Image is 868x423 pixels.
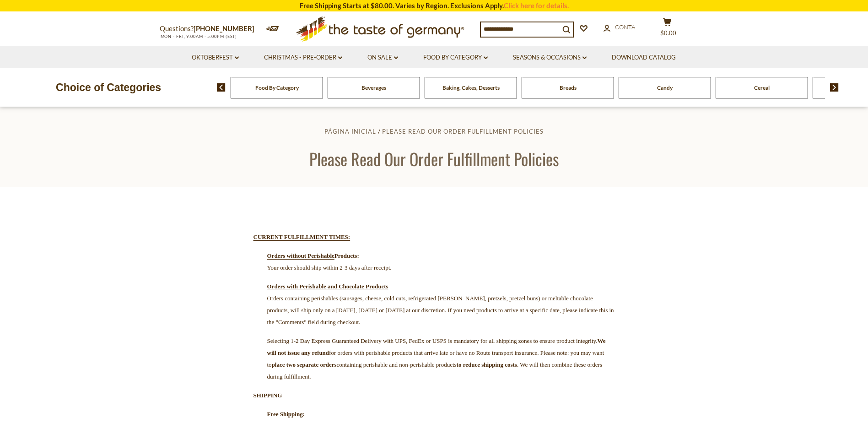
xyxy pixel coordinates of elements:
a: Food By Category [423,53,488,63]
span: MON - FRI, 9:00AM - 5:00PM (EST) [160,34,237,39]
span: Orders with Perishable and Chocolate Products [267,283,388,290]
a: Breads [560,84,577,91]
img: next arrow [830,83,839,92]
a: Seasons & Occasions [513,53,587,63]
a: Download Catalog [612,53,676,63]
span: for orders with perishable products that arrive late or have no Route transport insurance. Please... [267,337,606,380]
a: Página inicial [324,128,376,135]
span: $0.00 [660,29,676,37]
strong: We will not issue any refund [267,337,606,356]
strong: Orders without Perishable [267,252,334,259]
span: Orders containing perishables (sausages, cheese, cold cuts, refrigerated [PERSON_NAME], pretzels,... [267,295,614,325]
a: Candy [657,84,673,91]
strong: to reduce shipping costs [457,361,517,368]
a: Christmas - PRE-ORDER [264,53,342,63]
p: Questions? [160,23,261,35]
a: Oktoberfest [192,53,239,63]
span: Conta [615,23,635,31]
button: $0.00 [654,18,681,41]
a: Beverages [361,84,386,91]
span: Free Shipping: [267,411,305,418]
strong: CURRENT FULFILLMENT TIMES: [253,233,350,240]
a: [PHONE_NUMBER] [194,24,254,33]
a: Cereal [754,84,770,91]
img: previous arrow [217,83,226,92]
span: Selecting 1-2 Day Express Guaranteed Delivery with UPS, FedEx or USPS is mandatory for all shippi... [267,337,606,380]
span: Your order should ship within 2-3 days after receipt. [267,264,392,271]
strong: place two separate orders [272,361,337,368]
strong: Products: [334,252,359,259]
h1: Please Read Our Order Fulfillment Policies [28,148,840,169]
a: On Sale [367,53,398,63]
a: Food By Category [255,84,299,91]
a: Conta [604,22,635,33]
a: Click here for details. [504,1,569,10]
strong: SHIPPING [253,392,282,399]
a: Baking, Cakes, Desserts [442,84,500,91]
a: Please Read Our Order Fulfillment Policies [382,128,544,135]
